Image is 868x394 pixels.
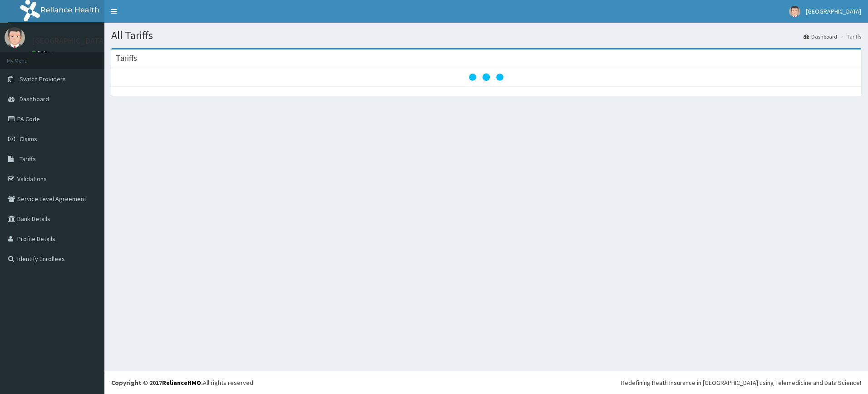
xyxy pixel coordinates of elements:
[116,54,137,62] h3: Tariffs
[32,49,54,56] a: Online
[20,95,49,103] span: Dashboard
[20,135,37,143] span: Claims
[111,379,203,387] strong: Copyright © 2017 .
[468,59,504,95] svg: audio-loading
[32,37,107,45] p: [GEOGRAPHIC_DATA]
[20,155,36,163] span: Tariffs
[162,379,201,387] a: RelianceHMO
[20,75,66,83] span: Switch Providers
[804,33,837,40] a: Dashboard
[621,378,861,387] div: Redefining Heath Insurance in [GEOGRAPHIC_DATA] using Telemedicine and Data Science!
[789,6,800,17] img: User Image
[111,30,861,41] h1: All Tariffs
[838,33,861,40] li: Tariffs
[104,371,868,394] footer: All rights reserved.
[806,7,861,15] span: [GEOGRAPHIC_DATA]
[5,27,25,48] img: User Image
